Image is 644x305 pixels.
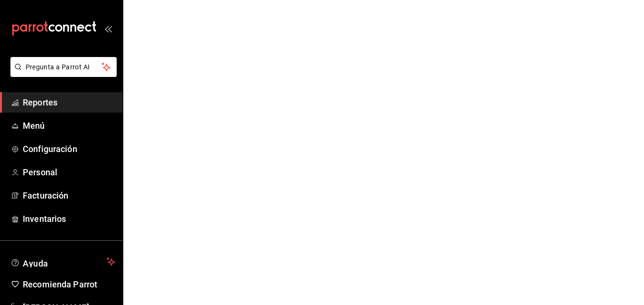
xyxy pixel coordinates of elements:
span: Configuración [23,143,115,155]
span: Reportes [23,96,115,109]
span: Menú [23,119,115,132]
a: Pregunta a Parrot AI [7,69,117,79]
button: open_drawer_menu [104,25,112,32]
span: Ayuda [23,256,103,267]
span: Personal [23,166,115,179]
span: Pregunta a Parrot AI [26,62,102,72]
span: Inventarios [23,212,115,225]
button: Pregunta a Parrot AI [10,57,117,77]
span: Recomienda Parrot [23,278,115,291]
span: Facturación [23,189,115,202]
